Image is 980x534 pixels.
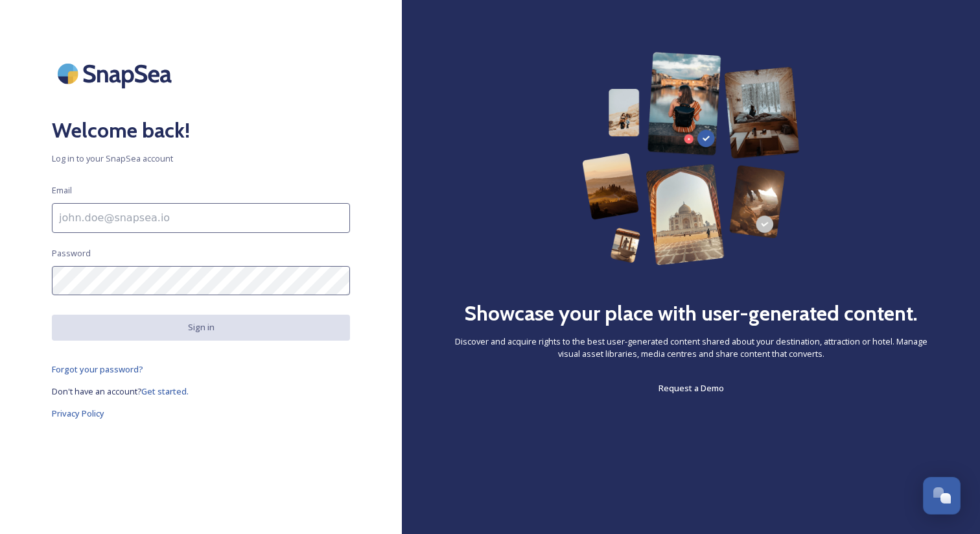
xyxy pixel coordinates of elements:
a: Don't have an account?Get started. [52,383,350,399]
img: SnapSea Logo [52,52,181,95]
a: Forgot your password? [52,361,350,377]
h2: Welcome back! [52,115,350,146]
a: Privacy Policy [52,406,350,421]
span: Discover and acquire rights to the best user-generated content shared about your destination, att... [454,335,928,360]
input: john.doe@snapsea.io [52,203,350,233]
span: Password [52,247,91,260]
h2: Showcase your place with user-generated content. [464,298,918,329]
button: Sign in [52,315,350,340]
span: Don't have an account? [52,385,141,397]
span: Log in to your SnapSea account [52,152,350,165]
span: Email [52,184,72,197]
span: Forgot your password? [52,363,143,375]
img: 63b42ca75bacad526042e722_Group%20154-p-800.png [582,52,800,265]
span: Request a Demo [659,382,724,394]
span: Get started. [141,385,189,397]
span: Privacy Policy [52,407,104,419]
a: Request a Demo [659,380,724,396]
button: Open Chat [923,477,961,515]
